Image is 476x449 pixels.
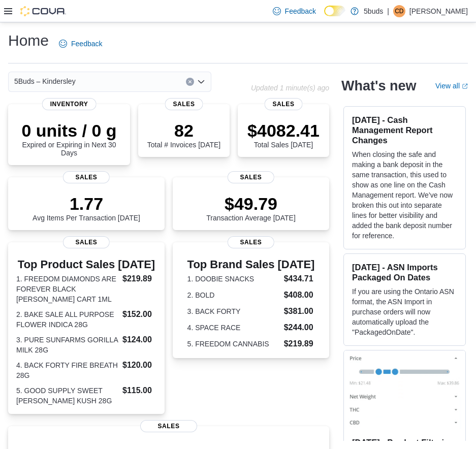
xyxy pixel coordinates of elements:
input: Dark Mode [324,6,345,16]
span: Sales [140,420,197,432]
dd: $434.71 [284,273,315,285]
dt: 2. BOLD [187,290,280,300]
span: 5Buds – Kindersley [14,75,76,87]
span: CD [395,5,403,17]
p: When closing the safe and making a bank deposit in the same transaction, this used to show as one... [352,149,457,241]
h3: Top Product Sales [DATE] [16,259,156,271]
span: Inventory [42,98,97,110]
p: 82 [147,120,220,141]
p: | [387,5,389,17]
dt: 1. FREEDOM DIAMONDS ARE FOREVER BLACK [PERSON_NAME] CART 1ML [16,274,118,304]
dd: $219.89 [122,273,156,285]
dd: $152.00 [122,308,156,320]
p: Updated 1 minute(s) ago [251,84,329,92]
p: $4082.41 [247,120,320,141]
img: Cova [20,6,66,16]
dd: $381.00 [284,305,315,317]
h1: Home [8,30,49,51]
p: [PERSON_NAME] [409,5,468,17]
p: 5buds [364,5,383,17]
div: Expired or Expiring in Next 30 Days [16,120,122,157]
span: Sales [228,236,274,248]
dt: 2. BAKE SALE ALL PURPOSE FLOWER INDICA 28G [16,309,118,330]
div: Total # Invoices [DATE] [147,120,220,149]
span: Feedback [71,39,102,49]
dd: $219.89 [284,338,315,350]
svg: External link [462,83,468,89]
h3: Top Brand Sales [DATE] [187,259,315,271]
span: Sales [265,98,303,110]
p: If you are using the Ontario ASN format, the ASN Import in purchase orders will now automatically... [352,286,457,337]
div: Transaction Average [DATE] [206,194,296,222]
span: Feedback [285,6,316,16]
dt: 3. PURE SUNFARMS GORILLA MILK 28G [16,335,118,355]
span: Dark Mode [324,16,325,17]
a: View allExternal link [435,82,468,90]
span: Sales [165,98,203,110]
h3: [DATE] - Cash Management Report Changes [352,115,457,145]
span: Sales [228,171,274,183]
div: Chelsea Dinsmore [393,5,405,17]
div: Total Sales [DATE] [247,120,320,149]
dt: 4. BACK FORTY FIRE BREATH 28G [16,360,118,380]
dd: $124.00 [122,334,156,346]
dt: 3. BACK FORTY [187,306,280,316]
dd: $244.00 [284,322,315,334]
dd: $115.00 [122,384,156,397]
h3: [DATE] - ASN Imports Packaged On Dates [352,262,457,282]
dt: 4. SPACE RACE [187,323,280,333]
dt: 5. FREEDOM CANNABIS [187,339,280,349]
dt: 1. DOOBIE SNACKS [187,274,280,284]
p: $49.79 [206,194,296,214]
a: Feedback [269,1,320,21]
p: 1.77 [33,194,140,214]
dd: $120.00 [122,359,156,371]
a: Feedback [55,34,106,54]
dt: 5. GOOD SUPPLY SWEET [PERSON_NAME] KUSH 28G [16,386,118,406]
span: Sales [63,236,110,248]
p: 0 units / 0 g [16,120,122,141]
button: Open list of options [197,78,205,86]
h2: What's new [341,78,416,94]
span: Sales [63,171,110,183]
button: Clear input [186,78,194,86]
div: Avg Items Per Transaction [DATE] [33,194,140,222]
dd: $408.00 [284,289,315,301]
